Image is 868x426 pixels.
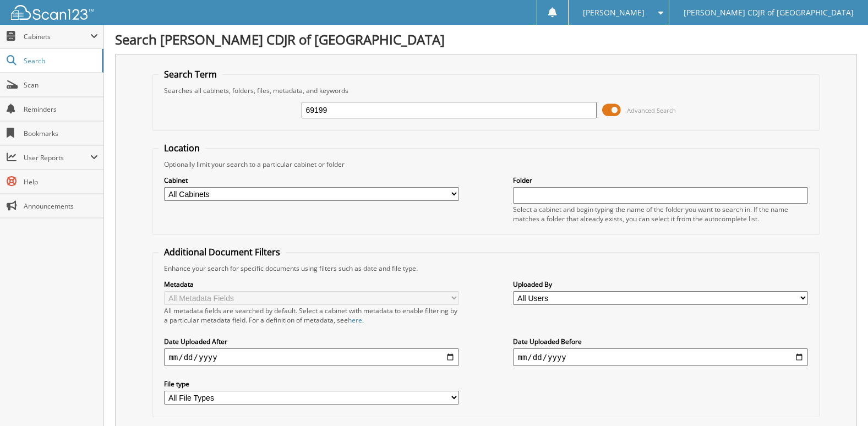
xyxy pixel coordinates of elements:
label: Date Uploaded After [164,337,458,346]
legend: Additional Document Filters [159,246,286,258]
label: Metadata [164,280,458,289]
label: Cabinet [164,176,458,185]
a: here [348,315,362,325]
span: [PERSON_NAME] CDJR of [GEOGRAPHIC_DATA] [684,9,854,16]
span: User Reports [24,153,90,162]
span: Help [24,177,98,187]
div: Optionally limit your search to a particular cabinet or folder [159,160,813,169]
span: Advanced Search [627,106,676,114]
span: Bookmarks [24,129,98,138]
span: Announcements [24,201,98,211]
label: Folder [513,176,807,185]
img: scan123-logo-white.svg [11,5,94,20]
input: end [513,348,807,366]
span: Cabinets [24,32,90,41]
label: Uploaded By [513,280,807,289]
iframe: Chat Widget [813,373,868,426]
span: [PERSON_NAME] [583,9,645,16]
div: Searches all cabinets, folders, files, metadata, and keywords [159,86,813,95]
legend: Location [159,142,205,154]
span: Reminders [24,105,98,114]
legend: Search Term [159,68,222,80]
input: start [164,348,458,366]
div: All metadata fields are searched by default. Select a cabinet with metadata to enable filtering b... [164,306,458,325]
label: Date Uploaded Before [513,337,807,346]
div: Enhance your search for specific documents using filters such as date and file type. [159,264,813,273]
label: File type [164,379,458,389]
div: Select a cabinet and begin typing the name of the folder you want to search in. If the name match... [513,205,807,223]
span: Search [24,56,96,65]
span: Scan [24,80,98,90]
h1: Search [PERSON_NAME] CDJR of [GEOGRAPHIC_DATA] [115,30,857,48]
